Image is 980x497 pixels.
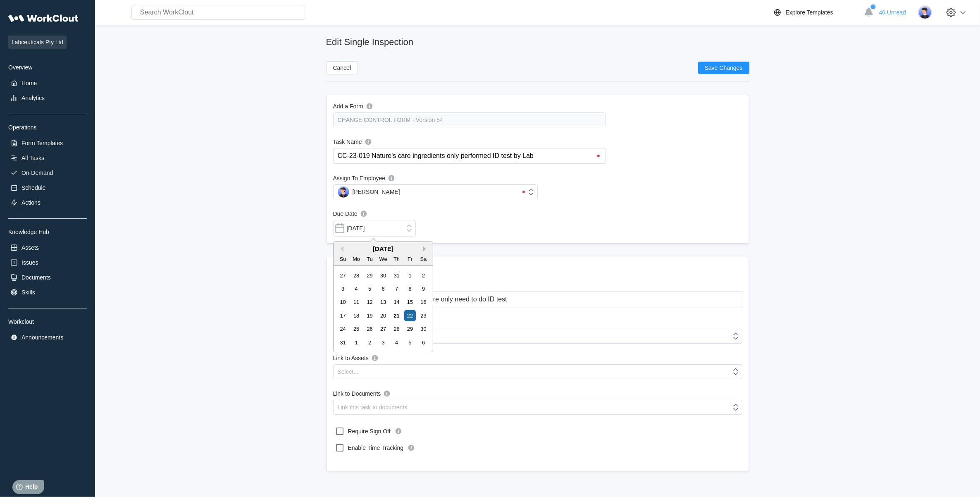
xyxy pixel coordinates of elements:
[333,102,606,112] label: Add a Form
[364,296,375,308] div: Choose Tuesday, August 12th, 2025
[8,197,87,208] a: Actions
[338,404,408,411] div: Link this task to documents
[333,264,742,273] h2: More Options
[918,5,932,19] img: user-5.png
[418,337,429,348] div: Choose Saturday, September 6th, 2025
[8,137,87,149] a: Form Templates
[351,296,362,308] div: Choose Monday, August 11th, 2025
[333,291,742,308] textarea: Ingredients tested by Nature's care only need to do ID test
[391,296,402,308] div: Choose Thursday, August 14th, 2025
[418,310,429,321] div: Choose Saturday, August 23rd, 2025
[404,310,415,321] div: Choose Friday, August 22nd, 2025
[333,137,606,148] label: Task Name
[377,323,389,335] div: Choose Wednesday, August 27th, 2025
[377,283,389,294] div: Choose Wednesday, August 6th, 2025
[21,259,38,266] div: Issues
[364,283,375,294] div: Choose Tuesday, August 5th, 2025
[8,64,87,71] div: Overview
[337,270,348,281] div: Choose Sunday, July 27th, 2025
[8,92,87,104] a: Analytics
[21,140,63,146] div: Form Templates
[131,5,305,20] input: Search WorkClout
[21,199,41,206] div: Actions
[377,270,389,281] div: Choose Wednesday, July 30th, 2025
[879,9,906,16] span: 46 Unread
[391,337,402,348] div: Choose Thursday, September 4th, 2025
[418,323,429,335] div: Choose Saturday, August 30th, 2025
[21,155,44,161] div: All Tasks
[8,318,87,325] div: Workclout
[333,283,742,291] label: Description
[404,323,415,335] div: Choose Friday, August 29th, 2025
[21,95,45,101] div: Analytics
[404,283,415,294] div: Choose Friday, August 8th, 2025
[377,337,389,348] div: Choose Wednesday, September 3rd, 2025
[698,62,749,74] button: Save Changes
[391,270,402,281] div: Choose Thursday, July 31st, 2025
[337,323,348,335] div: Choose Sunday, August 24th, 2025
[351,337,362,348] div: Choose Monday, September 1st, 2025
[404,270,415,281] div: Choose Friday, August 1st, 2025
[337,310,348,321] div: Choose Sunday, August 17th, 2025
[418,253,429,265] div: Sa
[391,323,402,335] div: Choose Thursday, August 28th, 2025
[333,209,416,220] label: Due Date
[333,441,538,454] label: Enable Time Tracking
[8,332,87,343] a: Announcements
[333,65,351,71] span: Cancel
[364,310,375,321] div: Choose Tuesday, August 19th, 2025
[351,310,362,321] div: Choose Monday, August 18th, 2025
[418,296,429,308] div: Choose Saturday, August 16th, 2025
[786,9,833,16] div: Explore Templates
[333,354,742,364] label: Link to Assets
[8,257,87,268] a: Issues
[21,334,63,341] div: Announcements
[21,170,53,176] div: On-Demand
[773,7,860,17] a: Explore Templates
[333,174,538,184] label: Assign To Employee
[326,61,358,74] button: Cancel
[333,425,538,438] label: Require Sign Off
[8,124,87,131] div: Operations
[21,80,37,86] div: Home
[337,296,348,308] div: Choose Sunday, August 10th, 2025
[8,167,87,179] a: On-Demand
[351,270,362,281] div: Choose Monday, July 28th, 2025
[391,253,402,265] div: Th
[8,36,67,49] span: Labceuticals Pty Ltd
[326,36,749,48] h2: Edit Single Inspection
[8,287,87,298] a: Skills
[21,184,45,191] div: Schedule
[333,389,742,400] label: Link to Documents
[8,242,87,253] a: Assets
[404,253,415,265] div: Fr
[21,244,39,251] div: Assets
[337,253,348,265] div: Su
[364,270,375,281] div: Choose Tuesday, July 29th, 2025
[21,274,51,281] div: Documents
[351,323,362,335] div: Choose Monday, August 25th, 2025
[404,296,415,308] div: Choose Friday, August 15th, 2025
[705,65,743,71] span: Save Changes
[337,148,606,163] input: Enter a name for the task (use @ to reference form field values)
[391,283,402,294] div: Choose Thursday, August 7th, 2025
[338,246,343,252] button: Previous Month
[333,220,416,237] input: MM/DD/YYYY
[377,296,389,308] div: Choose Wednesday, August 13th, 2025
[377,310,389,321] div: Choose Wednesday, August 20th, 2025
[338,186,400,198] div: [PERSON_NAME]
[391,310,402,321] div: Choose Thursday, August 21st, 2025
[404,337,415,348] div: Choose Friday, September 5th, 2025
[337,283,348,294] div: Choose Sunday, August 3rd, 2025
[418,270,429,281] div: Choose Saturday, August 2nd, 2025
[364,253,375,265] div: Tu
[8,77,87,89] a: Home
[21,289,35,296] div: Skills
[334,245,433,252] div: [DATE]
[8,152,87,164] a: All Tasks
[8,272,87,283] a: Documents
[337,337,348,348] div: Choose Sunday, August 31st, 2025
[338,186,349,198] img: user-5.png
[338,368,359,375] div: Select...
